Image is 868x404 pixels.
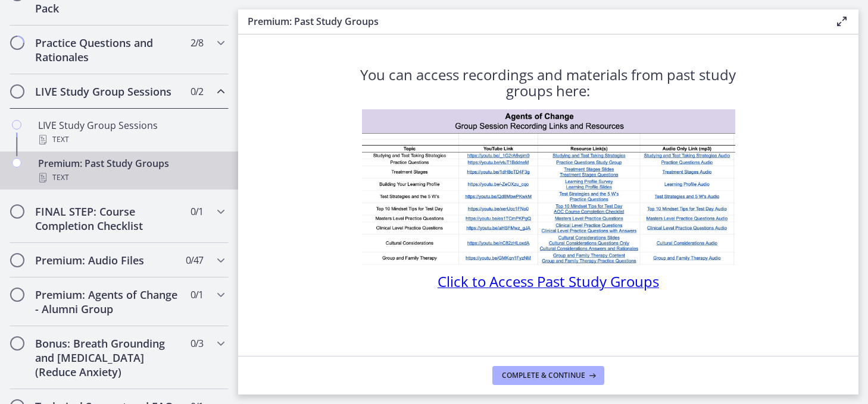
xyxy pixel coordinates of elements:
[438,277,659,290] a: Click to Access Past Study Groups
[492,366,604,385] button: Complete & continue
[186,253,203,267] span: 0 / 47
[35,204,180,233] h2: FINAL STEP: Course Completion Checklist
[191,204,203,219] span: 0 / 1
[38,156,224,185] div: Premium: Past Study Groups
[248,14,816,29] h3: Premium: Past Study Groups
[35,336,180,379] h2: Bonus: Breath Grounding and [MEDICAL_DATA] (Reduce Anxiety)
[38,171,224,185] div: Text
[361,65,736,100] span: You can access recordings and materials from past study groups here:
[35,253,180,267] h2: Premium: Audio Files
[35,84,180,99] h2: LIVE Study Group Sessions
[191,84,203,99] span: 0 / 2
[35,288,180,316] h2: Premium: Agents of Change - Alumni Group
[438,272,659,291] span: Click to Access Past Study Groups
[191,288,203,302] span: 0 / 1
[35,36,180,64] h2: Practice Questions and Rationales
[38,118,224,147] div: LIVE Study Group Sessions
[191,36,203,50] span: 2 / 8
[502,371,585,380] span: Complete & continue
[191,336,203,351] span: 0 / 3
[38,132,224,147] div: Text
[362,109,735,265] img: 1734296182395.jpeg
